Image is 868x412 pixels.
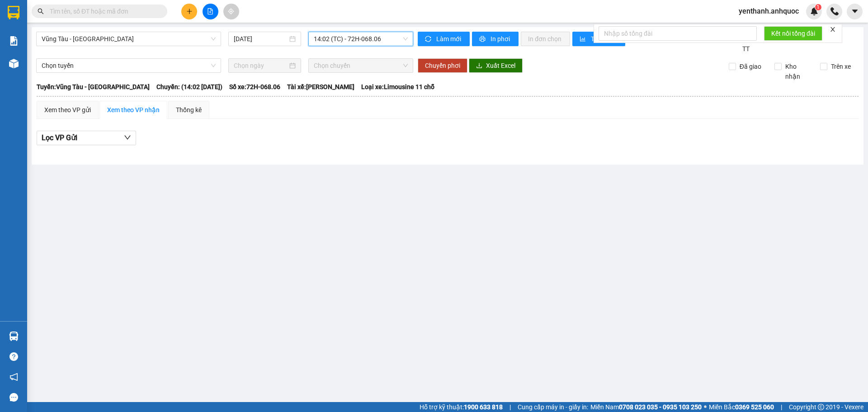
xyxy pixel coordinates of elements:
div: Thống kê [176,105,202,115]
strong: 0708 023 035 - 0935 103 250 [619,403,702,411]
button: bar-chartThống kê [572,32,625,46]
span: Làm mới [436,34,462,44]
strong: 0369 525 060 [735,403,774,411]
span: file-add [207,8,213,14]
span: notification [9,373,18,381]
sup: 1 [815,4,821,10]
span: 14:02 (TC) - 72H-068.06 [314,32,408,46]
span: In phơi [491,34,511,44]
span: ⚪️ [704,405,707,409]
span: aim [228,8,234,14]
span: Chọn chuyến [314,59,408,72]
span: Miền Nam [590,402,702,412]
span: question-circle [9,352,18,361]
img: solution-icon [9,36,19,46]
span: Hỗ trợ kỹ thuật: [420,402,503,412]
div: Xem theo VP gửi [44,105,91,115]
span: Chọn tuyến [42,59,216,72]
strong: 1900 633 818 [464,403,503,411]
button: printerIn phơi [472,32,519,46]
input: Nhập số tổng đài [599,26,757,41]
span: Kết nối tổng đài [771,28,815,38]
img: logo-vxr [8,6,19,19]
span: copyright [818,404,824,410]
input: 14/10/2025 [234,34,288,44]
span: search [38,8,44,14]
button: In đơn chọn [521,32,570,46]
span: close [830,26,836,33]
span: down [124,134,131,141]
img: icon-new-feature [810,7,818,15]
input: Chọn ngày [234,61,288,71]
button: plus [181,4,197,19]
input: Tìm tên, số ĐT hoặc mã đơn [50,6,156,16]
span: message [9,393,18,402]
span: Vũng Tàu - Quận 1 [42,32,216,46]
span: Lọc VP Gửi [42,132,77,143]
span: Tài xế: [PERSON_NAME] [287,82,354,92]
b: Tuyến: Vũng Tàu - [GEOGRAPHIC_DATA] [37,83,150,90]
button: caret-down [847,4,863,19]
span: 1 [816,4,820,10]
span: Chuyến: (14:02 [DATE]) [156,82,222,92]
span: Số xe: 72H-068.06 [229,82,280,92]
span: Miền Bắc [709,402,774,412]
button: downloadXuất Excel [469,58,523,73]
span: printer [479,36,487,43]
span: | [509,402,511,412]
span: Cung cấp máy in - giấy in: [518,402,588,412]
span: Loại xe: Limousine 11 chỗ [361,82,434,92]
img: warehouse-icon [9,59,19,68]
span: yenthanh.anhquoc [731,5,806,17]
img: warehouse-icon [9,331,19,341]
button: aim [223,4,239,19]
span: sync [425,36,433,43]
span: plus [186,8,193,14]
button: Lọc VP Gửi [37,131,136,145]
img: phone-icon [830,7,839,15]
span: | [781,402,782,412]
button: file-add [203,4,218,19]
button: Kết nối tổng đài [764,26,822,41]
button: syncLàm mới [418,32,470,46]
span: Trên xe [827,62,854,71]
button: Chuyển phơi [418,58,467,73]
div: Xem theo VP nhận [107,105,160,115]
span: Kho nhận [782,62,813,81]
span: Đã giao [736,62,765,71]
span: caret-down [851,7,859,15]
span: bar-chart [580,36,587,43]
